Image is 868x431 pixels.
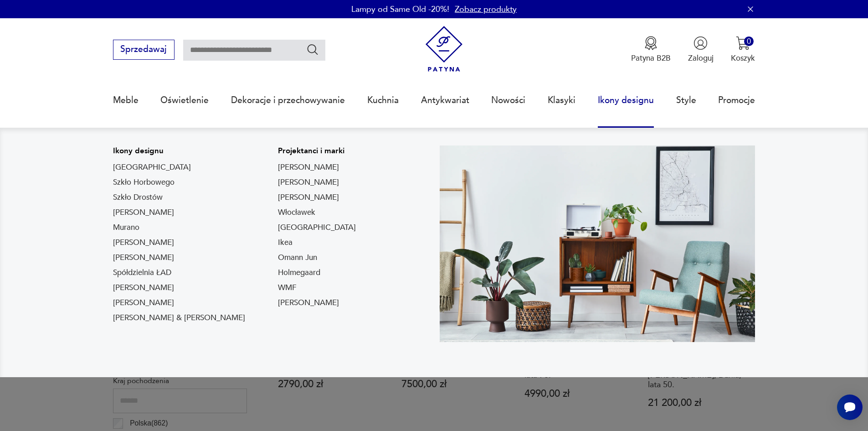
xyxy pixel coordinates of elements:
[113,192,163,203] a: Szkło Drostów
[113,162,191,173] a: [GEOGRAPHIC_DATA]
[231,79,345,121] a: Dekoracje i przechowywanie
[731,36,755,63] button: 0Koszyk
[278,145,356,156] p: Projektanci i marki
[278,162,339,173] a: [PERSON_NAME]
[598,79,654,121] a: Ikony designu
[744,36,754,46] div: 0
[421,79,469,121] a: Antykwariat
[278,207,315,218] a: Włocławek
[113,207,174,218] a: [PERSON_NAME]
[367,79,399,121] a: Kuchnia
[631,53,671,63] p: Patyna B2B
[113,267,171,278] a: Spółdzielnia ŁAD
[644,36,658,50] img: Ikona medalu
[113,47,175,54] a: Sprzedawaj
[306,43,319,56] button: Szukaj
[278,252,317,263] a: Omann Jun
[718,79,755,121] a: Promocje
[688,53,714,63] p: Zaloguj
[278,192,339,203] a: [PERSON_NAME]
[548,79,575,121] a: Klasyki
[731,53,755,63] p: Koszyk
[837,395,863,420] iframe: Smartsupp widget button
[421,26,467,72] img: Patyna - sklep z meblami i dekoracjami vintage
[278,282,297,293] a: WMF
[631,36,671,63] a: Ikona medaluPatyna B2B
[736,36,750,50] img: Ikona koszyka
[113,312,245,323] a: [PERSON_NAME] & [PERSON_NAME]
[113,79,139,121] a: Meble
[440,145,755,342] img: Meble
[113,252,174,263] a: [PERSON_NAME]
[113,145,245,156] p: Ikony designu
[278,177,339,188] a: [PERSON_NAME]
[491,79,525,121] a: Nowości
[160,79,209,121] a: Oświetlenie
[693,36,708,50] img: Ikonka użytkownika
[113,297,174,308] a: [PERSON_NAME]
[676,79,696,121] a: Style
[455,4,517,15] a: Zobacz produkty
[278,222,356,233] a: [GEOGRAPHIC_DATA]
[278,237,293,248] a: Ikea
[688,36,714,63] button: Zaloguj
[278,297,339,308] a: [PERSON_NAME]
[278,267,320,278] a: Holmegaard
[113,177,175,188] a: Szkło Horbowego
[113,282,174,293] a: [PERSON_NAME]
[113,237,174,248] a: [PERSON_NAME]
[351,4,449,15] p: Lampy od Same Old -20%!
[631,36,671,63] button: Patyna B2B
[113,40,175,60] button: Sprzedawaj
[113,222,139,233] a: Murano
